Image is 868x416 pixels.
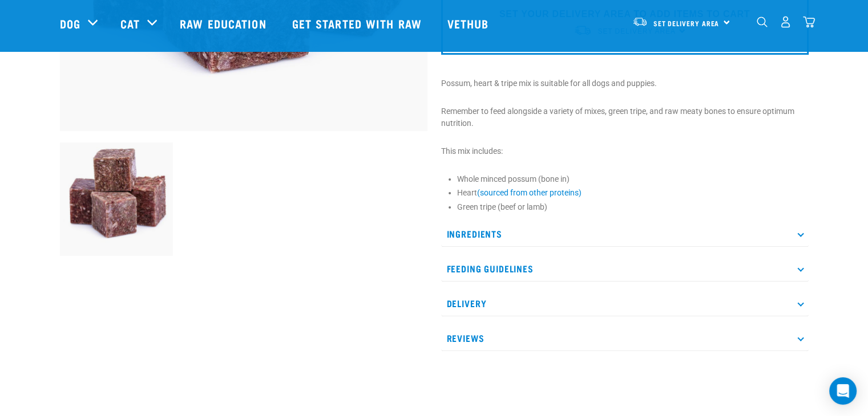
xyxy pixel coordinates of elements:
a: (sourced from other proteins) [477,188,582,197]
a: Get started with Raw [281,1,436,46]
p: Possum, heart & tripe mix is suitable for all dogs and puppies. [441,78,809,89]
p: Remember to feed alongside a variety of mixes, green tripe, and raw meaty bones to ensure optimum... [441,105,809,129]
p: Ingredients [441,221,809,247]
p: This mix includes: [441,145,809,157]
li: Whole minced possum (bone in) [457,173,809,185]
img: home-icon-1@2x.png [757,17,768,27]
img: home-icon@2x.png [803,16,815,28]
img: user.png [780,16,792,28]
div: Open Intercom Messenger [829,377,857,405]
p: Feeding Guidelines [441,256,809,282]
a: Cat [120,15,140,32]
a: Vethub [436,1,503,46]
li: Green tripe (beef or lamb) [457,201,809,213]
a: Raw Education [168,1,280,46]
img: van-moving.png [632,17,648,27]
li: Heart [457,187,809,199]
p: Reviews [441,325,809,351]
span: Set Delivery Area [653,21,720,25]
a: Dog [60,15,80,32]
img: 1067 Possum Heart Tripe Mix 01 [60,142,173,256]
p: Delivery [441,291,809,316]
